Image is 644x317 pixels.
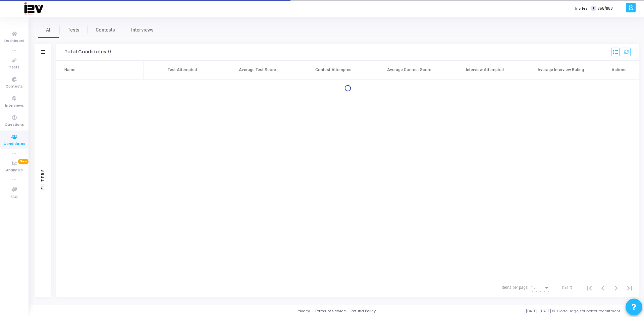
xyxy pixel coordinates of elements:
a: Terms of Service [315,308,346,314]
label: Invites: [575,6,589,11]
span: Contests [6,84,23,90]
span: Tests [9,65,19,70]
span: 355/1153 [597,6,613,11]
span: All [46,27,52,34]
th: Interview Attempted [447,61,523,80]
button: First page [583,281,596,295]
th: Contest Attempted [296,61,371,80]
mat-select: Items per page: [531,285,550,290]
span: Analytics [6,168,23,173]
div: Name [64,67,75,73]
div: Items per page: [502,284,528,290]
th: Average Test Score [220,61,296,80]
button: Last page [623,281,636,295]
button: Next page [609,281,623,295]
span: Tests [68,27,79,34]
div: Total Candidates: 0 [65,49,111,55]
th: Average Contest Score [371,61,447,80]
span: Dashboard [4,38,24,44]
th: Average Interview Rating [523,61,599,80]
a: Refund Policy [351,308,376,314]
span: FAQ [11,194,18,200]
div: 0 of 0 [562,285,572,291]
span: 15 [531,285,536,290]
button: Previous page [596,281,609,295]
th: Test Attempted [144,61,220,80]
div: Filters [40,142,46,216]
span: Questions [5,122,24,128]
th: Actions [599,61,639,80]
span: Candidates [4,141,25,147]
span: New [18,159,29,164]
span: Contests [96,27,115,34]
span: T [591,6,596,11]
div: [DATE]-[DATE] © Codejudge, for better recruitment. [376,308,636,314]
span: Interviews [5,103,24,109]
a: Privacy [297,308,310,314]
span: Interviews [131,27,154,34]
img: logo [24,2,43,15]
